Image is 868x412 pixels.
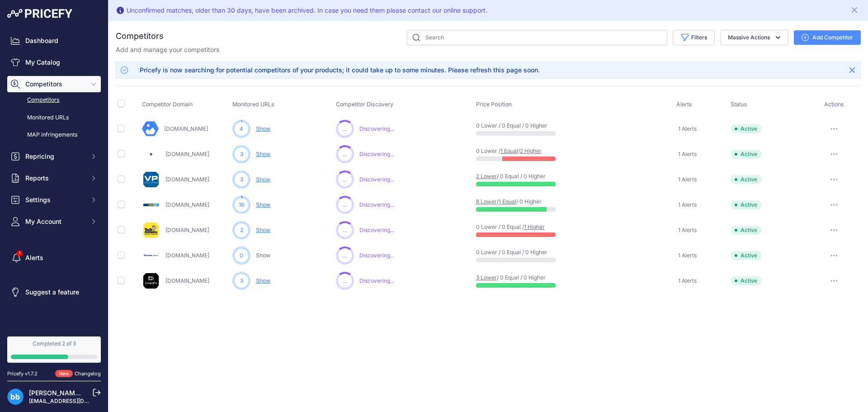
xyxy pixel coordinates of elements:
a: 1 Alerts [676,200,697,209]
a: Show [256,227,270,233]
span: 1 Alerts [678,151,697,158]
span: 4 [240,125,243,133]
a: 1 Alerts [676,251,697,260]
span: Discovering... [359,125,394,133]
a: Show [256,176,270,183]
span: Discovering... [359,227,394,234]
button: Reports [7,170,101,186]
span: Discovering... [359,151,394,158]
div: Completed 2 of 3 [11,340,97,347]
span: ... [343,252,347,259]
span: 1 Alerts [678,125,697,133]
a: 1 Alerts [676,124,697,133]
span: Active [731,226,762,235]
span: Discovering... [359,252,394,259]
h2: Competitors [116,30,164,43]
span: 0 [240,251,243,260]
a: [DOMAIN_NAME] [165,176,209,183]
a: [DOMAIN_NAME] [165,151,209,157]
span: Active [731,175,762,184]
a: [PERSON_NAME] [PERSON_NAME] [29,389,135,397]
p: / 0 Equal / 0 Higher [476,173,534,180]
span: 1 Alerts [678,227,697,234]
span: Active [731,200,762,209]
button: Close [850,4,861,14]
div: Pricefy v1.7.2 [7,370,38,378]
span: Alerts [676,101,692,108]
span: Competitors [25,80,85,89]
p: / / 0 Higher [476,198,534,205]
a: Suggest a feature [7,284,101,300]
span: 2 [240,226,243,234]
a: MAP infringements [7,127,101,143]
a: 2 Lower [476,173,497,180]
p: 0 Lower / / [476,147,534,155]
nav: Sidebar [7,33,101,326]
span: Repricing [25,152,85,161]
a: [DOMAIN_NAME] [165,201,209,208]
span: Active [731,150,762,159]
span: 3 [240,175,243,184]
button: Settings [7,192,101,208]
span: Status [731,101,747,108]
span: 1 Alerts [678,201,697,208]
span: ... [343,201,347,208]
span: Actions [824,101,844,108]
span: 16 [239,201,244,209]
a: Show [256,201,270,208]
button: Repricing [7,148,101,165]
span: Discovering... [359,176,394,183]
a: Monitored URLs [7,110,101,126]
p: 0 Lower / 0 Equal / [476,223,534,231]
a: [DOMAIN_NAME] [165,252,209,259]
a: [DOMAIN_NAME] [165,277,209,284]
a: Dashboard [7,33,101,49]
a: Changelog [75,370,101,377]
a: 1 Alerts [676,276,697,285]
a: Show [256,252,270,259]
img: Pricefy Logo [7,9,72,18]
span: Competitor Discovery [336,101,393,108]
a: [DOMAIN_NAME] [165,227,209,233]
span: ... [343,176,347,183]
span: 3 [240,150,243,158]
span: ... [343,125,347,133]
a: 1 Alerts [676,175,697,184]
a: 1 Equal [500,147,518,154]
a: Competitors [7,92,101,108]
span: Competitor Domain [142,101,193,108]
a: Completed 2 of 3 [7,336,101,363]
button: Competitors [7,76,101,92]
a: 8 Lower [476,198,497,205]
a: Show [256,151,270,157]
span: Discovering... [359,201,394,208]
span: Active [731,124,762,133]
span: Reports [25,174,85,183]
a: [EMAIL_ADDRESS][DOMAIN_NAME] [29,398,123,404]
button: Massive Actions [720,30,788,45]
span: My Account [25,217,85,226]
span: Discovering... [359,277,394,284]
a: Show [256,277,270,284]
span: 1 Alerts [678,252,697,259]
a: Show [256,125,270,132]
input: Search [407,30,667,45]
span: ... [343,151,347,158]
p: / 0 Equal / 0 Higher [476,274,534,281]
span: Settings [25,195,85,204]
span: 3 [240,277,243,285]
button: My Account [7,213,101,230]
p: 0 Lower / 0 Equal / 0 Higher [476,122,534,129]
button: Filters [673,30,715,45]
span: ... [343,227,347,234]
a: [DOMAIN_NAME] [164,125,208,132]
span: 1 Alerts [678,277,697,284]
span: New [55,370,73,378]
a: 1 Alerts [676,226,697,235]
span: Active [731,251,762,260]
span: Active [731,276,762,285]
a: 1 Higher [524,223,545,230]
button: Add Competitor [794,30,861,45]
button: Close [845,63,859,77]
a: 1 Alerts [676,150,697,159]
